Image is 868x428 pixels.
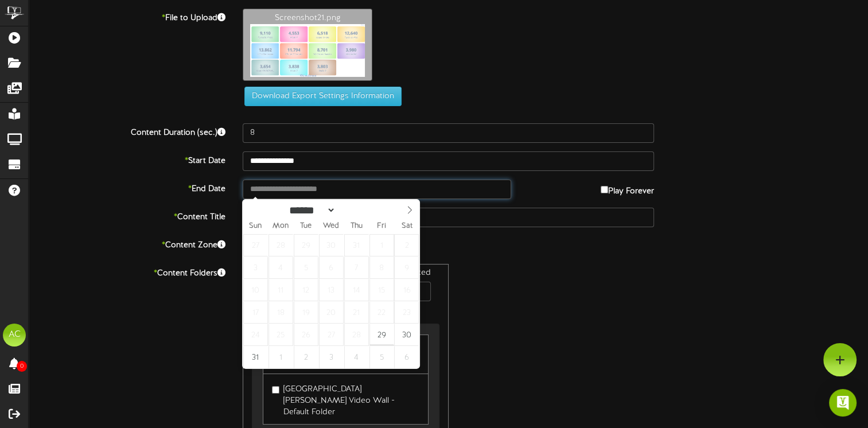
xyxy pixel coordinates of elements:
span: Thu [344,223,369,230]
span: July 27, 2025 [243,234,268,256]
input: [GEOGRAPHIC_DATA][PERSON_NAME] Video Wall - Default Folder [272,386,279,394]
span: August 1, 2025 [369,234,394,256]
span: August 28, 2025 [344,324,369,346]
input: Play Forever [601,186,608,193]
label: File to Upload [20,9,234,24]
label: Play Forever [601,180,654,197]
label: Content Zone [20,236,234,251]
span: August 16, 2025 [394,279,419,301]
span: July 29, 2025 [294,234,318,256]
input: Year [336,204,377,216]
span: August 21, 2025 [344,301,369,324]
span: August 4, 2025 [268,256,293,279]
span: August 19, 2025 [294,301,318,324]
span: August 17, 2025 [243,301,268,324]
input: Title of this Content [243,208,654,227]
span: Sat [394,223,419,230]
span: August 5, 2025 [294,256,318,279]
span: August 27, 2025 [319,324,344,346]
span: August 29, 2025 [369,324,394,346]
span: 0 [17,361,27,372]
span: August 3, 2025 [243,256,268,279]
span: August 22, 2025 [369,301,394,324]
span: Tue [293,223,318,230]
button: Download Export Settings Information [244,87,402,106]
label: Content Folders [20,264,234,279]
span: August 11, 2025 [268,279,293,301]
label: Content Duration (sec.) [20,123,234,139]
span: August 23, 2025 [394,301,419,324]
span: August 9, 2025 [394,256,419,279]
span: August 8, 2025 [369,256,394,279]
span: Mon [268,223,293,230]
span: September 1, 2025 [268,346,293,368]
label: [GEOGRAPHIC_DATA][PERSON_NAME] Video Wall - Default Folder [272,380,419,418]
span: August 30, 2025 [394,324,419,346]
span: August 25, 2025 [268,324,293,346]
span: September 2, 2025 [294,346,318,368]
span: Wed [318,223,344,230]
div: Open Intercom Messenger [829,389,857,417]
a: Download Export Settings Information [239,92,402,100]
span: July 31, 2025 [344,234,369,256]
span: September 5, 2025 [369,346,394,368]
span: August 6, 2025 [319,256,344,279]
span: August 26, 2025 [294,324,318,346]
span: August 2, 2025 [394,234,419,256]
label: Start Date [20,151,234,167]
span: August 13, 2025 [319,279,344,301]
span: Fri [369,223,394,230]
span: Sun [243,223,268,230]
span: September 6, 2025 [394,346,419,368]
span: September 3, 2025 [319,346,344,368]
span: August 15, 2025 [369,279,394,301]
span: August 24, 2025 [243,324,268,346]
span: August 18, 2025 [268,301,293,324]
label: Content Title [20,208,234,223]
span: July 28, 2025 [268,234,293,256]
span: August 20, 2025 [319,301,344,324]
span: August 10, 2025 [243,279,268,301]
label: End Date [20,180,234,195]
span: September 4, 2025 [344,346,369,368]
div: AC [3,324,26,347]
span: July 30, 2025 [319,234,344,256]
span: August 7, 2025 [344,256,369,279]
span: August 12, 2025 [294,279,318,301]
span: August 31, 2025 [243,346,268,368]
span: August 14, 2025 [344,279,369,301]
